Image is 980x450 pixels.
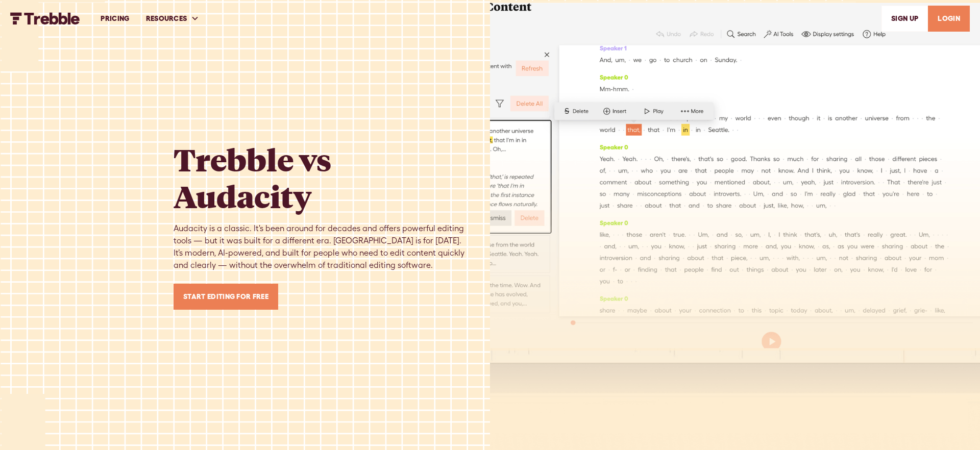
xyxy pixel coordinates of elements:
a: PRICING [92,1,137,36]
div: Audacity is a classic. It's been around for decades and offers powerful editing tools — but it wa... [174,222,468,271]
div: RESOURCES [138,1,208,36]
h1: Trebble vs Audacity [174,141,468,214]
div: RESOURCES [146,13,187,24]
img: Trebble FM Logo [10,12,80,24]
a: Start Editing for Free [174,284,278,310]
a: SIGn UP [881,6,928,32]
a: home [10,12,80,24]
a: LOGIN [928,6,970,32]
